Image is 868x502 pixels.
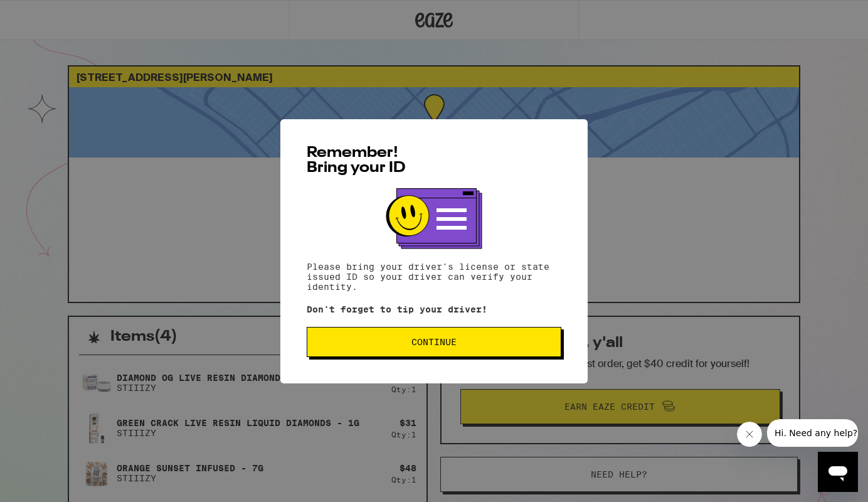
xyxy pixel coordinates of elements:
iframe: Close message [737,422,762,447]
span: Remember! Bring your ID [307,146,406,176]
iframe: Message from company [767,419,858,447]
p: Please bring your driver's license or state issued ID so your driver can verify your identity. [307,262,561,292]
span: Continue [411,338,457,346]
button: Continue [307,327,561,357]
iframe: Button to launch messaging window [818,452,858,492]
p: Don't forget to tip your driver! [307,304,561,314]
